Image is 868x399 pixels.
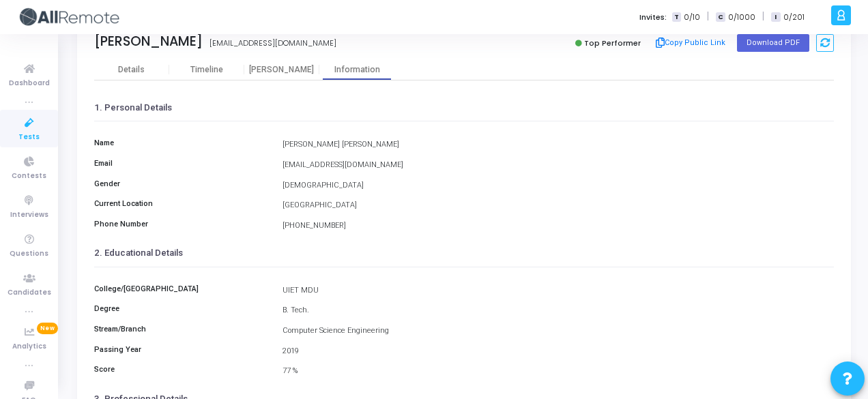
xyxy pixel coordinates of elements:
span: Analytics [12,341,46,353]
div: Information [319,65,394,75]
div: Timeline [190,65,223,75]
img: logo [17,3,119,31]
h6: College/[GEOGRAPHIC_DATA] [87,284,276,293]
span: Dashboard [9,78,50,89]
span: 0/201 [783,12,805,23]
h3: 1. Personal Details [94,102,834,113]
div: Computer Science Engineering [276,325,841,337]
div: [EMAIL_ADDRESS][DOMAIN_NAME] [276,160,841,171]
h6: Email [87,159,276,168]
h6: Stream/Branch [87,325,276,334]
span: 0/10 [684,12,700,23]
h6: Phone Number [87,220,276,228]
h6: Gender [87,179,276,188]
div: 2019 [276,346,841,357]
h6: Name [87,138,276,147]
span: | [707,10,709,24]
span: Questions [10,248,48,260]
span: C [716,12,725,23]
div: [PERSON_NAME] [94,33,203,49]
span: Interviews [10,209,48,221]
span: Tests [18,132,40,143]
span: | [762,10,764,24]
div: [DEMOGRAPHIC_DATA] [276,180,841,192]
div: Details [118,65,145,75]
span: Top Performer [584,38,641,48]
button: Download PDF [737,34,809,52]
h3: 2. Educational Details [94,248,834,258]
span: Contests [12,171,46,182]
label: Invites: [639,12,667,23]
h6: Score [87,365,276,374]
div: 77 % [276,366,841,377]
div: [PERSON_NAME] [PERSON_NAME] [276,139,841,151]
button: Copy Public Link [652,33,730,53]
div: UIET MDU [276,285,841,297]
h6: Passing Year [87,345,276,354]
span: New [37,323,58,334]
h6: Degree [87,304,276,313]
div: [PHONE_NUMBER] [276,220,841,232]
div: [GEOGRAPHIC_DATA] [276,200,841,211]
span: Candidates [8,287,51,299]
div: [EMAIL_ADDRESS][DOMAIN_NAME] [209,38,336,49]
h6: Current Location [87,199,276,208]
span: 0/1000 [728,12,755,23]
span: I [771,12,780,23]
div: B. Tech. [276,305,841,316]
div: [PERSON_NAME] [244,65,319,75]
span: T [672,12,681,23]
